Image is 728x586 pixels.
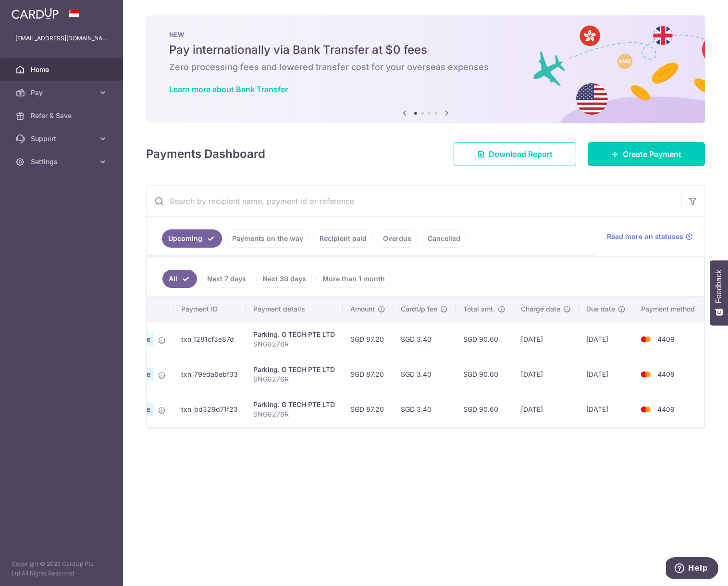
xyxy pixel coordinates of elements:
[657,405,675,413] span: 4409
[350,304,375,314] span: Amount
[226,229,309,248] a: Payments on the way
[636,404,655,415] img: Bank Card
[579,322,633,357] td: [DATE]
[377,229,418,248] a: Overdue
[313,229,373,248] a: Recipient paid
[253,330,335,339] div: Parking. G TECH PTE LTD
[513,392,579,427] td: [DATE]
[31,65,94,74] span: Home
[162,270,197,288] a: All
[169,61,682,73] h6: Zero processing fees and lowered transfer cost for your overseas expenses
[343,322,393,357] td: SGD 87.20
[710,260,728,325] button: Feedback - Show survey
[393,322,456,357] td: SGD 3.40
[316,270,391,288] a: More than 1 month
[173,392,246,427] td: txn_bd329d71f23
[401,304,437,314] span: CardUp fee
[256,270,312,288] a: Next 30 days
[31,111,94,120] span: Refer & Save
[173,297,246,322] th: Payment ID
[454,142,576,166] a: Download Report
[147,186,681,216] input: Search by recipient name, payment id or reference
[169,31,682,38] p: NEW
[343,392,393,427] td: SGD 87.20
[586,304,615,314] span: Due date
[31,134,94,144] span: Support
[253,365,335,374] div: Parking. G TECH PTE LTD
[146,15,705,123] img: Bank transfer banner
[15,34,108,43] p: [EMAIL_ADDRESS][DOMAIN_NAME]
[588,142,705,166] a: Create Payment
[421,229,467,248] a: Cancelled
[173,357,246,392] td: txn_79eda6ebf33
[463,304,495,314] span: Total amt.
[12,8,59,19] img: CardUp
[666,557,718,581] iframe: Opens a widget where you can find more information
[253,339,335,349] p: SNG8276R
[393,392,456,427] td: SGD 3.40
[162,229,222,248] a: Upcoming
[607,232,693,241] a: Read more on statuses
[253,374,335,384] p: SNG8276R
[513,322,579,357] td: [DATE]
[173,322,246,357] td: txn_1281cf3e87d
[456,357,513,392] td: SGD 90.60
[636,334,655,345] img: Bank Card
[169,84,288,94] a: Learn more about Bank Transfer
[253,409,335,419] p: SNG8276R
[633,297,706,322] th: Payment method
[393,357,456,392] td: SGD 3.40
[636,369,655,380] img: Bank Card
[31,88,94,97] span: Pay
[607,232,683,241] span: Read more on statuses
[246,297,343,322] th: Payment details
[201,270,252,288] a: Next 7 days
[657,370,675,378] span: 4409
[31,157,94,167] span: Settings
[513,357,579,392] td: [DATE]
[489,148,553,160] span: Download Report
[456,392,513,427] td: SGD 90.60
[579,357,633,392] td: [DATE]
[169,42,682,58] h5: Pay internationally via Bank Transfer at $0 fees
[146,145,265,163] h4: Payments Dashboard
[579,392,633,427] td: [DATE]
[253,400,335,409] div: Parking. G TECH PTE LTD
[715,270,723,303] span: Feedback
[623,148,681,160] span: Create Payment
[343,357,393,392] td: SGD 87.20
[521,304,560,314] span: Charge date
[456,322,513,357] td: SGD 90.60
[657,335,675,343] span: 4409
